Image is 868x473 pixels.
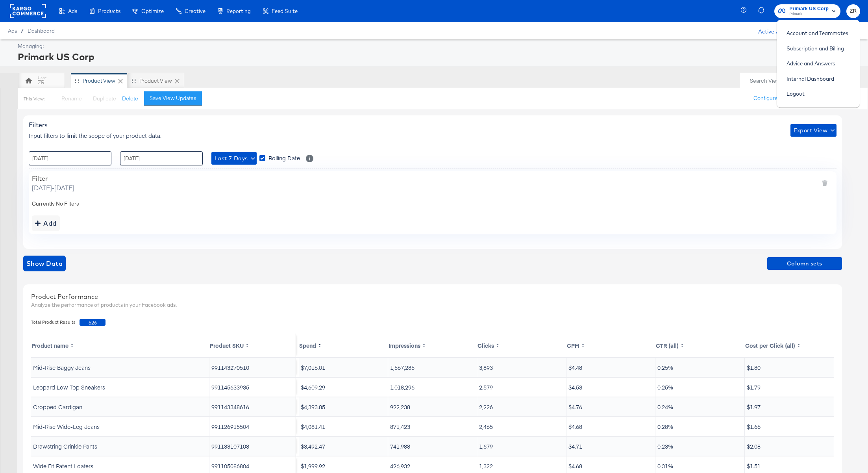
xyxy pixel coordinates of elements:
[23,256,66,271] button: showdata
[477,397,566,416] td: 2,226
[477,437,566,456] td: 1,679
[566,437,656,456] td: $4.71
[98,8,120,14] span: Products
[209,437,296,456] td: 991133107108
[209,358,296,377] td: 991143270510
[745,397,834,416] td: $1.97
[80,319,105,326] span: 626
[781,72,840,86] a: Internal Dashboard
[215,154,254,163] span: Last 7 Days
[122,95,138,102] button: Delete
[748,91,801,106] button: Configure Pacing
[209,397,296,416] td: 991143348616
[781,56,841,70] a: Advice and Answers
[790,124,837,137] button: Export View
[32,174,74,182] div: Filter
[31,292,834,301] div: Product Performance
[150,95,196,102] div: Save View Updates
[770,259,839,269] span: Column sets
[38,79,44,86] div: ZR
[477,334,566,357] th: Toggle SortBy
[29,121,48,129] span: Filters
[31,334,209,357] th: Toggle SortBy
[32,215,60,231] button: addbutton
[745,334,834,357] th: Toggle SortBy
[655,334,745,357] th: Toggle SortBy
[750,77,793,85] div: Search Views
[29,132,161,139] span: Input filters to limit the scope of your product data.
[388,417,477,436] td: 871,423
[655,378,745,397] td: 0.25%
[477,378,566,397] td: 2,579
[388,378,477,397] td: 1,018,296
[18,50,858,63] div: Primark US Corp
[31,417,209,436] td: Mid-Rise Wide-Leg Jeans
[209,334,296,357] th: Toggle SortBy
[31,319,80,326] span: Total Product Results
[655,397,745,416] td: 0.24%
[24,96,44,102] div: This View:
[141,8,164,14] span: Optimize
[32,200,833,208] div: Currently No Filters
[28,28,55,34] a: Dashboard
[781,87,811,101] a: Logout
[31,397,209,416] td: Cropped Cardigan
[31,437,209,456] td: Drawstring Crinkle Pants
[477,358,566,377] td: 3,893
[31,301,834,309] div: Analyze the performance of products in your Facebook ads.
[655,437,745,456] td: 0.23%
[566,417,656,436] td: $4.68
[32,183,74,192] span: [DATE] - [DATE]
[849,7,857,16] span: ZR
[388,397,477,416] td: 922,238
[655,358,745,377] td: 0.25%
[745,417,834,436] td: $1.66
[272,8,298,14] span: Feed Suite
[846,4,860,18] button: ZR
[61,95,82,102] span: Rename
[209,417,296,436] td: 991126915504
[299,417,388,436] td: $4,081.41
[75,78,79,83] div: Drag to reorder tab
[781,41,850,56] a: Subscription and Billing
[131,78,136,83] div: Drag to reorder tab
[388,437,477,456] td: 741,988
[566,334,656,357] th: Toggle SortBy
[566,397,656,416] td: $4.76
[388,334,477,357] th: Toggle SortBy
[388,358,477,377] td: 1,567,285
[566,378,656,397] td: $4.53
[18,43,858,50] div: Managing:
[144,91,202,106] button: Save View Updates
[8,28,17,34] span: Ads
[566,358,656,377] td: $4.48
[185,8,205,14] span: Creative
[35,218,57,229] div: Add
[299,378,388,397] td: $4,609.29
[299,397,388,416] td: $4,393.85
[750,25,808,37] div: Active A/C Budget
[781,26,854,40] a: Account and Teammates
[299,358,388,377] td: $7,016.01
[794,126,833,135] span: Export View
[93,95,116,102] span: Duplicate
[17,28,28,34] span: /
[68,8,77,14] span: Ads
[745,358,834,377] td: $1.80
[31,358,209,377] td: Mid-Rise Baggy Jeans
[655,417,745,436] td: 0.28%
[268,154,300,162] span: Rolling Date
[774,4,840,18] button: Primark US CorpPrimark
[83,77,115,85] div: Product View
[767,257,842,270] button: Column sets
[745,378,834,397] td: $1.79
[745,437,834,456] td: $2.08
[209,378,296,397] td: 991145633935
[299,437,388,456] td: $3,492.47
[226,8,251,14] span: Reporting
[31,378,209,397] td: Leopard Low Top Sneakers
[26,258,63,269] span: Show Data
[299,334,388,357] th: Toggle SortBy
[789,5,829,13] span: Primark US Corp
